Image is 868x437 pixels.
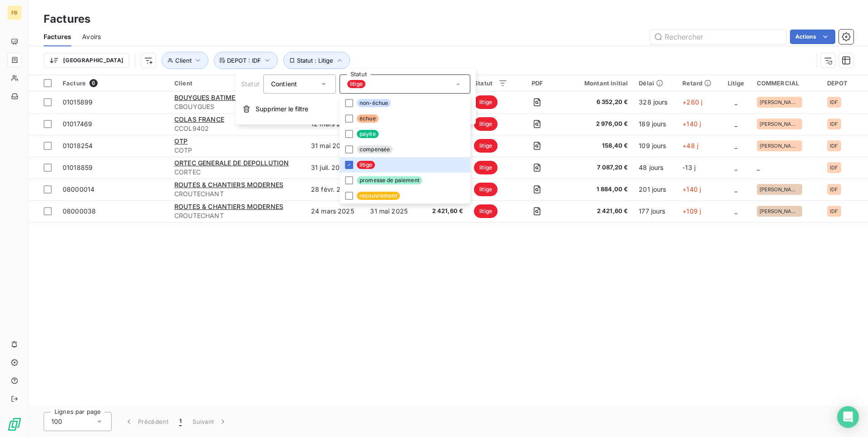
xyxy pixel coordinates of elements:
span: BOUYGUES BATIMENT IDF S27X [174,94,275,101]
span: +140 j [682,120,701,128]
span: CROUTECHANT [174,189,300,199]
span: compensée [357,145,393,154]
span: 6 [89,79,98,87]
span: COTP [174,146,300,155]
span: [PERSON_NAME] [759,209,799,214]
span: COLAS FRANCE [174,115,224,123]
button: Précédent [119,412,174,431]
button: Actions [790,30,835,44]
span: _ [735,142,737,149]
span: Contient [271,80,297,88]
div: DEPOT [827,79,863,87]
span: +260 j [682,98,702,106]
span: Factures [44,32,71,41]
div: Open Intercom Messenger [837,406,859,428]
span: litige [474,139,498,153]
button: [GEOGRAPHIC_DATA] [44,53,129,68]
button: Suivant [187,412,233,431]
span: CROUTECHANT [174,211,300,220]
div: Montant initial [567,79,628,87]
span: 08000014 [63,185,94,193]
span: _ [735,207,737,215]
div: PDF [518,79,556,87]
td: 177 jours [633,200,677,222]
span: CORTEC [174,168,300,177]
span: recouvrement [357,192,400,200]
button: 1 [174,412,187,431]
span: 100 [51,417,62,426]
span: échue [357,114,379,123]
span: litige [474,204,498,218]
span: Supprimer le filtre [256,104,308,114]
div: COMMERCIAL [757,79,816,87]
span: [PERSON_NAME] [759,143,799,149]
td: 189 jours [633,113,677,135]
span: 158,40 € [567,141,628,150]
span: non-échue [357,99,391,107]
span: Statut [241,80,260,88]
span: Facture [63,79,86,87]
span: IDF [830,121,838,127]
span: IDF [830,187,838,192]
button: DEPOT : IDF [214,52,278,69]
td: 48 jours [633,157,677,179]
div: Délai [639,79,671,87]
span: IDF [830,209,838,214]
td: 201 jours [633,179,677,200]
span: IDF [830,165,838,170]
span: 2 421,60 € [427,207,463,216]
div: Statut [474,79,508,87]
td: 28 févr. 2025 [306,179,365,200]
span: 7 087,20 € [567,163,628,172]
td: 31 mai 2025 [306,135,365,157]
span: +140 j [682,185,701,193]
div: FB [7,5,22,20]
span: 08000038 [63,207,96,215]
span: CCOL9402 [174,124,300,133]
span: DEPOT : IDF [227,57,261,64]
td: 31 juil. 2025 [306,157,365,179]
span: litige [347,80,365,88]
span: IDF [830,143,838,149]
span: [PERSON_NAME] [759,121,799,127]
span: [PERSON_NAME] [759,187,799,192]
span: ROUTES & CHANTIERS MODERNES [174,181,283,189]
img: Logo LeanPay [7,417,22,432]
span: _ [735,185,737,193]
span: Statut : Litige [297,57,333,64]
span: IDF [830,99,838,105]
span: payée [357,130,379,138]
span: _ [735,164,737,171]
span: 01017469 [63,120,92,128]
span: litige [474,183,498,196]
div: Retard [682,79,715,87]
span: 1 884,00 € [567,185,628,194]
span: litige [474,117,498,131]
span: -13 j [682,164,695,171]
span: CBOUYGUES [174,102,300,111]
div: Litige [726,79,746,87]
td: 328 jours [633,91,677,113]
span: litige [474,95,498,109]
button: Client [162,52,208,69]
span: 6 352,20 € [567,98,628,107]
span: 2 976,00 € [567,119,628,129]
span: +109 j [682,207,701,215]
td: 109 jours [633,135,677,157]
div: Client [174,79,300,87]
span: 1 [179,417,182,426]
span: +48 j [682,142,698,149]
span: _ [757,164,759,171]
span: _ [735,98,737,106]
span: litige [474,161,498,174]
input: Rechercher [650,30,786,44]
span: Avoirs [82,32,101,41]
button: Statut : Litige [283,52,350,69]
span: promesse de paiement [357,176,422,184]
span: Client [175,57,192,64]
span: [PERSON_NAME] [759,99,799,105]
h3: Factures [44,11,90,27]
button: Supprimer le filtre [236,99,476,119]
span: ROUTES & CHANTIERS MODERNES [174,203,283,210]
span: ORTEC GENERALE DE DEPOLLUTION [174,159,289,167]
